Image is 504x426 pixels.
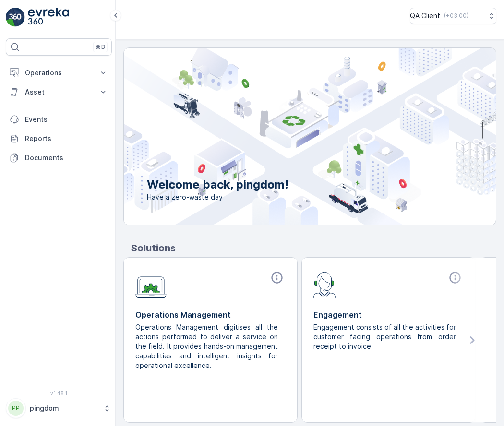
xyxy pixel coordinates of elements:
a: Documents [6,148,112,167]
p: Engagement [313,309,464,320]
p: Operations Management digitises all the actions performed to deliver a service on the field. It p... [135,322,278,370]
span: Have a zero-waste day [147,192,288,202]
p: Solutions [131,241,496,255]
a: Reports [6,129,112,148]
img: city illustration [81,48,496,225]
p: Engagement consists of all the activities for customer facing operations from order receipt to in... [313,322,456,351]
button: PPpingdom [6,398,112,418]
a: Events [6,110,112,129]
img: module-icon [135,271,167,298]
img: module-icon [313,271,336,298]
p: pingdom [30,403,98,413]
p: Operations [25,68,93,78]
img: logo [6,8,25,27]
div: PP [8,401,24,416]
p: Asset [25,87,93,97]
button: Operations [6,63,112,83]
p: Events [25,115,108,124]
p: Operations Management [135,309,286,320]
span: v 1.48.1 [6,390,112,396]
p: Documents [25,153,108,163]
button: QA Client(+03:00) [410,8,496,24]
p: Welcome back, pingdom! [147,177,288,192]
p: ⌘B [96,43,105,51]
p: Reports [25,134,108,143]
button: Asset [6,83,112,102]
p: QA Client [410,11,440,21]
img: logo_light-DOdMpM7g.png [28,8,69,27]
p: ( +03:00 ) [444,12,468,20]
